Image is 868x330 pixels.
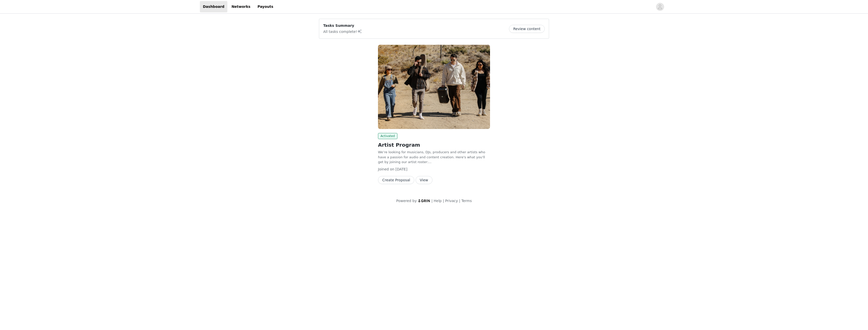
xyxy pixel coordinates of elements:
[395,167,407,171] span: [DATE]
[378,133,397,139] span: Activated
[378,141,490,149] h2: Artist Program
[459,199,460,203] span: |
[416,178,432,182] a: View
[378,176,414,184] button: Create Proposal
[445,199,458,203] a: Privacy
[323,23,362,28] p: Tasks Summary
[509,25,545,33] button: Review content
[443,199,444,203] span: |
[418,199,430,202] img: logo
[323,28,362,34] p: All tasks complete!
[228,1,253,12] a: Networks
[461,199,472,203] a: Terms
[200,1,227,12] a: Dashboard
[416,176,432,184] button: View
[658,3,662,11] div: avatar
[434,199,442,203] a: Help
[431,199,433,203] span: |
[254,1,276,12] a: Payouts
[378,150,490,165] p: We’re looking for musicians, DJs, producers and other artists who have a passion for audio and co...
[396,199,417,203] span: Powered by
[378,167,394,171] span: Joined on
[378,45,490,129] img: Mackie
